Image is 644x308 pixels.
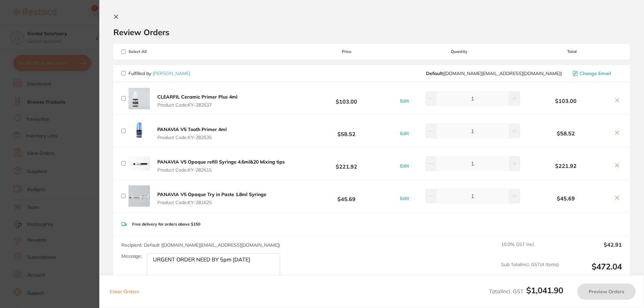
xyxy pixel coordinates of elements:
[128,153,150,174] img: OGhiZmw1Zw
[522,98,610,104] b: $103.00
[501,242,559,256] span: 10.0 % GST Incl.
[501,262,559,280] span: Sub Total Incl. GST ( 4 Items)
[577,284,636,300] button: Preview Orders
[121,253,142,259] label: Message:
[522,49,622,54] span: Total
[132,222,200,227] p: Free delivery for orders above $150
[398,163,411,169] button: Edit
[157,135,227,140] span: Product Code: KY-282635
[526,285,563,295] b: $1,041.90
[121,242,280,248] span: Recipient: Default ( [DOMAIN_NAME][EMAIL_ADDRESS][DOMAIN_NAME] )
[128,185,150,207] img: dGRodzJ0aA
[398,195,411,201] button: Edit
[397,49,522,54] span: Quantity
[426,70,443,76] b: Default
[297,49,396,54] span: Price
[128,120,150,142] img: eGx1ZDN3bQ
[398,98,411,104] button: Edit
[297,92,396,105] b: $103.00
[155,191,268,205] button: PANAVIA V5 Opaque Try in Paste 1.8ml Syringe Product Code:KY-281625
[128,88,150,109] img: aHBvcDJ5bQ
[121,49,189,54] span: Select All
[157,200,266,205] span: Product Code: KY-281625
[128,71,190,76] p: Fulfilled by
[113,27,630,37] h2: Review Orders
[489,288,563,295] span: Total Incl. GST
[157,102,237,108] span: Product Code: KY-282637
[522,130,610,136] b: $58.52
[398,130,411,136] button: Edit
[571,70,622,76] button: Change Email
[297,190,396,202] b: $45.69
[522,195,610,201] b: $45.69
[564,262,622,280] output: $472.04
[564,242,622,256] output: $42.91
[157,167,285,173] span: Product Code: KY-282615
[522,163,610,169] b: $221.92
[297,125,396,137] b: $58.52
[155,159,287,173] button: PANAVIA V5 Opaque refill Syringe 4.6ml&20 Mixing tips Product Code:KY-282615
[155,94,239,108] button: CLEARFIL Ceramic Primer Plus 4ml Product Code:KY-282637
[297,157,396,170] b: $221.92
[426,71,562,76] span: customer.care@henryschein.com.au
[155,126,229,140] button: PANAVIA V5 Tooth Primer 4ml Product Code:KY-282635
[580,71,611,76] span: Change Email
[157,126,227,132] b: PANAVIA V5 Tooth Primer 4ml
[157,159,285,165] b: PANAVIA V5 Opaque refill Syringe 4.6ml&20 Mixing tips
[147,253,280,280] textarea: URGENT ORDER NEED BY 5pm [DATE]
[153,70,190,76] a: [PERSON_NAME]
[157,94,237,100] b: CLEARFIL Ceramic Primer Plus 4ml
[157,191,266,197] b: PANAVIA V5 Opaque Try in Paste 1.8ml Syringe
[108,284,141,300] button: Clear Orders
